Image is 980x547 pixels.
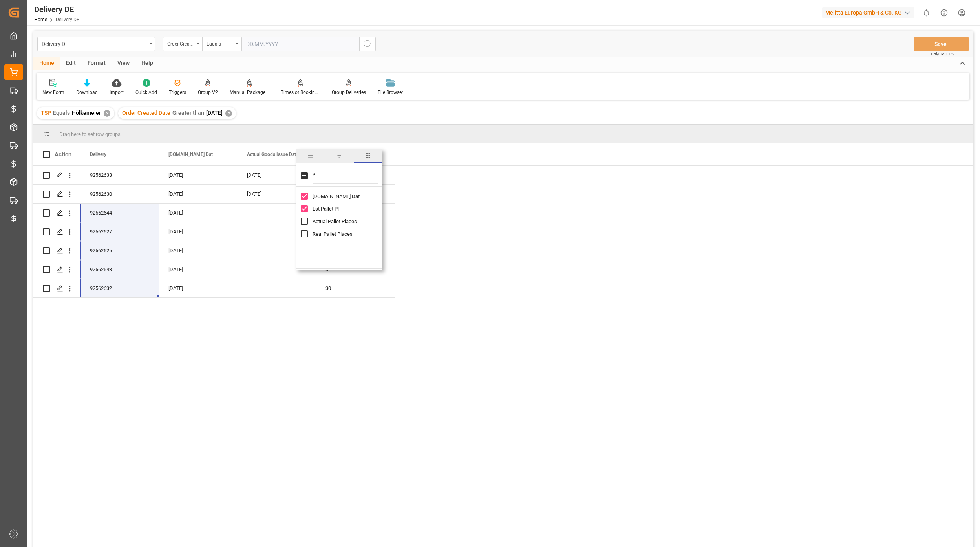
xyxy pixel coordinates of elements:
span: Equals [53,110,70,116]
div: Press SPACE to select this row. [33,260,80,279]
div: 92562633 [80,166,159,184]
div: View [112,57,135,70]
div: Home [33,57,60,70]
div: 92562625 [80,241,159,260]
div: Pl.GI Dat column toggle visibility (visible) [301,190,387,202]
div: Format [82,57,112,70]
div: 92562630 [80,185,159,203]
div: Action [55,151,71,158]
button: Save [914,37,969,51]
div: Import [110,89,124,96]
div: New Form [42,89,64,96]
span: Actual Pallet Places [313,218,357,224]
span: [DOMAIN_NAME] Dat [313,193,360,199]
span: Greater than [172,110,204,116]
div: 92562644 [80,204,159,222]
a: Home [34,17,47,22]
div: 92562632 [80,279,159,297]
button: open menu [202,37,241,51]
div: Manual Package TypeDetermination [230,89,269,96]
span: Hölkemeier [72,110,101,116]
div: [DATE] [238,166,316,184]
div: 92562627 [80,222,159,241]
div: [DATE] [159,185,238,203]
div: Timeslot Booking Report [281,89,320,96]
div: Press SPACE to select this row. [33,166,80,185]
div: Actual Pallet Places column toggle visibility (hidden) [301,215,387,228]
div: Press SPACE to select this row. [80,204,395,222]
span: general [296,149,325,163]
div: [DATE] [238,185,316,203]
input: DD.MM.YYYY [241,37,359,51]
div: ✕ [225,110,232,117]
div: Delivery DE [34,4,79,15]
div: [DATE] [159,241,238,260]
div: 30 [316,279,395,297]
span: [DATE] [206,110,223,116]
div: [DATE] [159,166,238,184]
button: search button [359,37,376,51]
div: File Browser [378,89,403,96]
span: Ctrl/CMD + S [931,51,954,57]
span: filter [325,149,353,163]
span: Order Created Date [122,110,170,116]
div: Equals [207,39,233,48]
div: 92562643 [80,260,159,279]
div: Press SPACE to select this row. [80,185,395,204]
div: Delivery DE [42,39,146,48]
div: Press SPACE to select this row. [80,279,395,298]
div: [DATE] [159,222,238,241]
div: Real Pallet Places column toggle visibility (hidden) [301,228,387,240]
div: Edit [60,57,82,70]
div: Press SPACE to select this row. [33,185,80,204]
span: TSP [41,110,51,116]
div: Press SPACE to select this row. [80,260,395,279]
div: [DATE] [159,279,238,297]
button: open menu [37,37,155,51]
div: Group Deliveries [332,89,366,96]
div: [DATE] [159,260,238,279]
div: Press SPACE to select this row. [80,166,395,185]
div: Order Created Date [167,39,194,48]
div: Triggers [169,89,186,96]
span: columns [354,149,382,163]
span: Delivery [90,152,106,157]
button: open menu [163,37,202,51]
button: Help Center [935,4,953,22]
input: Filter Columns Input [313,168,378,184]
div: Quick Add [135,89,157,96]
div: Press SPACE to select this row. [33,222,80,241]
div: Help [135,57,159,70]
div: Melitta Europa GmbH & Co. KG [822,7,914,18]
span: Actual Goods Issue Date [247,152,298,157]
div: ✕ [104,110,110,117]
button: show 0 new notifications [918,4,935,22]
span: Real Pallet Places [313,231,353,237]
button: Melitta Europa GmbH & Co. KG [822,5,918,20]
div: Press SPACE to select this row. [33,204,80,222]
div: Group V2 [198,89,218,96]
span: Drag here to set row groups [59,131,121,137]
div: Press SPACE to select this row. [33,279,80,298]
div: Download [76,89,98,96]
div: Press SPACE to select this row. [33,241,80,260]
div: Press SPACE to select this row. [80,241,395,260]
span: Est Pallet Pl [313,206,339,212]
div: Est Pallet Pl column toggle visibility (visible) [301,202,387,215]
div: [DATE] [159,204,238,222]
span: [DOMAIN_NAME] Dat [168,152,213,157]
div: Press SPACE to select this row. [80,222,395,241]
